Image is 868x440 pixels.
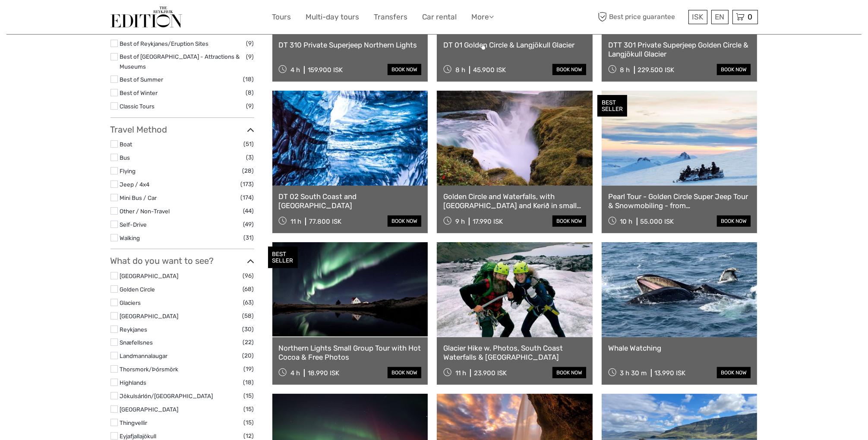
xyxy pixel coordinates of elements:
span: 0 [747,13,754,21]
span: 8 h [620,66,630,74]
button: Open LiveChat chat widget [99,13,110,24]
span: 11 h [455,369,466,377]
a: Walking [120,234,140,241]
a: Transfers [374,11,408,23]
p: We're away right now. Please check back later! [12,15,98,22]
a: book now [552,367,586,378]
span: (49) [243,219,254,229]
a: Eyjafjallajökull [120,433,157,440]
h3: Travel Method [110,124,254,135]
a: DTT 301 Private Superjeep Golden Circle & Langjökull Glacier [608,41,751,58]
a: book now [388,64,421,75]
a: Other / Non-Travel [120,208,170,215]
span: 8 h [455,66,465,74]
div: 17.990 ISK [473,218,503,225]
a: Whale Watching [608,344,751,352]
a: DT 01 Golden Circle & Langjökull Glacier [443,41,586,49]
span: 4 h [290,369,300,377]
a: book now [552,64,586,75]
span: 10 h [620,218,633,225]
a: Tours [272,11,291,23]
span: (174) [241,193,254,203]
h3: What do you want to see? [110,256,254,266]
div: 159.900 ISK [308,66,343,74]
span: (51) [244,139,254,149]
a: Best of Summer [120,76,164,83]
a: [GEOGRAPHIC_DATA] [120,406,179,413]
a: Highlands [120,379,147,386]
span: (22) [243,337,254,347]
span: (31) [244,233,254,243]
img: The Reykjavík Edition [110,6,182,28]
span: (68) [243,284,254,294]
span: 9 h [455,218,465,225]
span: 11 h [290,218,301,225]
span: (15) [244,391,254,401]
a: Thingvellir [120,419,148,426]
a: Glacier Hike w. Photos, South Coast Waterfalls & [GEOGRAPHIC_DATA] [443,344,586,361]
a: Landmannalaugar [120,352,168,359]
div: 77.800 ISK [309,218,341,225]
a: Best of [GEOGRAPHIC_DATA] - Attractions & Museums [120,53,240,70]
div: 18.990 ISK [308,369,339,377]
a: book now [388,215,421,227]
span: (9) [246,38,254,48]
span: (15) [244,418,254,427]
span: (63) [243,298,254,307]
span: (19) [244,364,254,374]
div: 13.990 ISK [655,369,686,377]
span: (44) [243,206,254,216]
a: [GEOGRAPHIC_DATA] [120,272,179,279]
span: 4 h [290,66,300,74]
a: book now [552,215,586,227]
a: Snæfellsnes [120,339,153,346]
a: Self-Drive [120,221,147,228]
a: book now [717,367,751,378]
a: Thorsmork/Þórsmörk [120,366,179,373]
a: Best of Winter [120,89,158,96]
a: [GEOGRAPHIC_DATA] [120,313,179,320]
div: BEST SELLER [268,247,298,268]
a: book now [388,367,421,378]
a: Flying [120,168,136,174]
span: (15) [244,404,254,414]
a: Jökulsárlón/[GEOGRAPHIC_DATA] [120,393,213,399]
a: Northern Lights Small Group Tour with Hot Cocoa & Free Photos [279,344,422,361]
span: 3 h 30 m [620,369,647,377]
a: Reykjanes [120,326,148,333]
span: (30) [243,324,254,334]
span: (3) [246,152,254,162]
a: Glaciers [120,299,141,306]
a: Golden Circle and Waterfalls, with [GEOGRAPHIC_DATA] and Kerið in small group [443,192,586,210]
a: Classic Tours [120,103,155,110]
span: (96) [243,271,254,281]
a: DT 02 South Coast and [GEOGRAPHIC_DATA] [279,192,422,210]
a: DT 310 Private Superjeep Northern Lights [279,41,422,49]
a: book now [717,215,751,227]
span: (173) [241,179,254,189]
span: Best price guarantee [596,10,686,24]
a: Golden Circle [120,286,155,293]
a: Best of Reykjanes/Eruption Sites [120,40,209,47]
span: (8) [246,88,254,98]
a: Bus [120,154,130,161]
div: BEST SELLER [597,95,627,117]
span: (18) [243,377,254,387]
span: (28) [243,166,254,176]
a: Mini Bus / Car [120,194,157,201]
span: (58) [243,311,254,321]
a: Multi-day tours [306,11,360,23]
a: book now [717,64,751,75]
div: 23.900 ISK [474,369,507,377]
span: (9) [246,101,254,111]
a: Boat [120,141,133,148]
a: Car rental [423,11,457,23]
span: (9) [246,52,254,62]
div: EN [711,10,729,24]
span: ISK [692,13,704,21]
div: 229.500 ISK [638,66,675,74]
div: 45.900 ISK [473,66,506,74]
a: More [472,11,494,23]
span: (20) [243,351,254,361]
span: (18) [243,74,254,84]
